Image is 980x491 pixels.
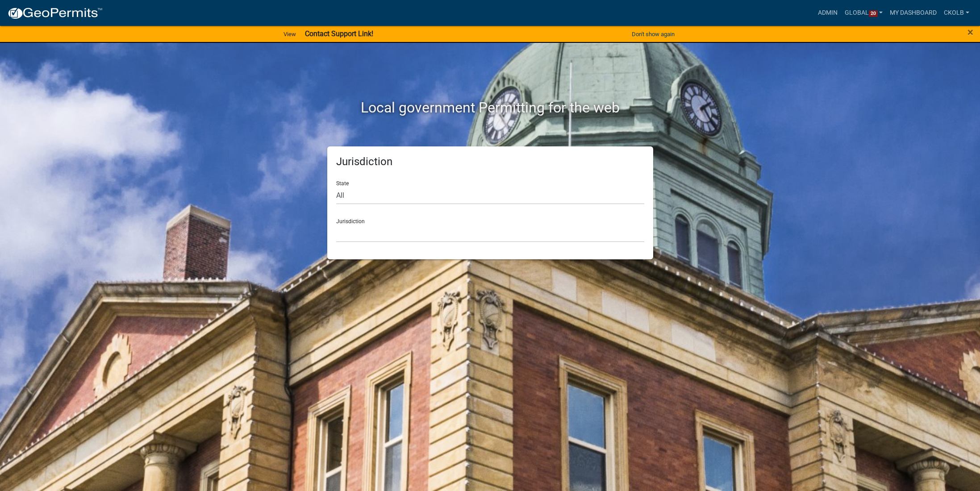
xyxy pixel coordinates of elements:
span: × [967,26,973,38]
a: My Dashboard [886,4,940,21]
button: Close [967,27,973,37]
strong: Contact Support Link! [305,29,373,38]
a: Global20 [841,4,887,21]
h2: Local government Permitting for the web [242,99,738,116]
a: ckolb [940,4,973,21]
a: Admin [814,4,841,21]
a: View [280,27,300,42]
h5: Jurisdiction [336,155,644,168]
span: 20 [869,10,878,17]
button: Don't show again [628,27,678,42]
